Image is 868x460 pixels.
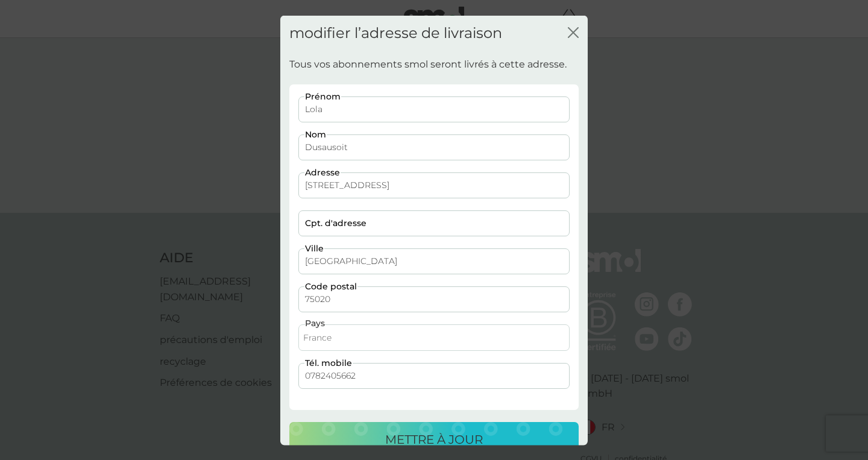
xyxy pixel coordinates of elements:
label: Pays [305,319,325,327]
button: fermer [568,27,579,39]
p: Tous vos abonnements smol seront livrés à cette adresse. [289,57,567,72]
p: mettre à jour [385,429,483,449]
h2: modifier l’adresse de livraison [289,24,502,42]
button: mettre à jour [289,421,579,456]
